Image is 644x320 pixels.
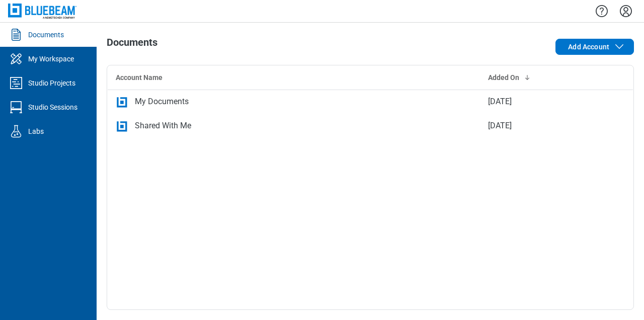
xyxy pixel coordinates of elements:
svg: My Workspace [8,51,24,67]
svg: Studio Projects [8,75,24,91]
div: My Workspace [28,54,74,64]
td: [DATE] [480,90,585,114]
h1: Documents [107,37,157,53]
img: Bluebeam, Inc. [8,4,76,18]
div: Studio Projects [28,78,75,88]
div: Added On [488,72,577,83]
svg: Labs [8,123,24,139]
button: Add Account [555,39,634,55]
button: Settings [618,3,634,20]
svg: Documents [8,27,24,43]
div: Shared With Me [135,120,191,132]
svg: Studio Sessions [8,99,24,115]
div: Labs [28,126,44,136]
td: [DATE] [480,114,585,138]
div: My Documents [135,96,189,108]
table: bb-data-table [107,65,633,138]
span: Add Account [568,42,609,52]
div: Account Name [116,72,472,83]
div: Documents [28,30,64,40]
div: Studio Sessions [28,102,77,112]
